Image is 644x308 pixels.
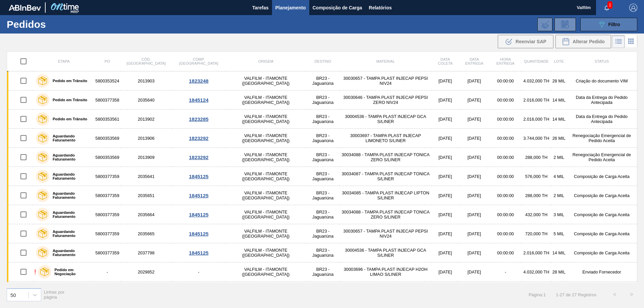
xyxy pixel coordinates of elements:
img: Logout [629,4,637,12]
td: 00:00:00 [490,71,522,90]
td: 576,000 TH [521,167,551,186]
a: Aguardando Faturamento58003773592035641VALFILM - ITAMONTE ([GEOGRAPHIC_DATA])BR23 - Jaguariúna300... [7,167,637,186]
td: [DATE] [432,205,459,224]
td: 5800377359 [94,167,120,186]
td: [DATE] [432,90,459,110]
div: Visão em Cards [625,35,637,48]
td: 2013909 [120,148,172,167]
td: [DATE] [459,129,490,148]
td: 5800353569 [94,129,120,148]
div: 1845125 [173,212,224,218]
a: Aguardando Faturamento58003773592035664VALFILM - ITAMONTE ([GEOGRAPHIC_DATA])BR23 - Jaguariúna300... [7,205,637,224]
label: Aguardando Faturamento [49,191,92,199]
td: Enviado Fornecedor [567,262,637,282]
td: 30003697 - TAMPA PLAST INJECAP LIMONETO S/LINER [340,129,432,148]
td: VALFILM - ITAMONTE ([GEOGRAPHIC_DATA]) [225,224,306,243]
td: [DATE] [432,243,459,262]
button: > [623,286,640,303]
div: 1845125 [173,231,224,237]
td: BR23 - Jaguariúna [306,186,340,205]
td: Composição de Carga Aceita [567,186,637,205]
td: [DATE] [432,148,459,167]
td: 5800377359 [94,243,120,262]
span: 1 - 27 de 27 Registros [556,292,596,297]
td: Composição de Carga Aceita [567,224,637,243]
span: Tarefas [252,4,269,12]
span: Hora Entrega [496,57,515,65]
td: - [172,282,225,301]
td: 28 MIL [551,71,567,90]
a: Pedido em Trânsito58003535612013902VALFILM - ITAMONTE ([GEOGRAPHIC_DATA])BR23 - Jaguariúna3000453... [7,110,637,129]
td: BR23 - Jaguariúna [306,262,340,282]
td: 5800377359 [94,186,120,205]
td: [DATE] [459,205,490,224]
a: Aguardando Faturamento58003773592035665VALFILM - ITAMONTE ([GEOGRAPHIC_DATA])BR23 - Jaguariúna300... [7,224,637,243]
td: - [94,262,120,282]
td: Data da Entrega do Pedido Antecipada [567,110,637,129]
td: 00:00:00 [490,224,522,243]
td: 30034085 - TAMPA PLAST INJECAP LIPTON S/LINER [340,186,432,205]
td: 5800353569 [94,148,120,167]
td: 28 MIL [551,282,567,301]
td: VALFILM - ITAMONTE ([GEOGRAPHIC_DATA]) [225,205,306,224]
td: BR23 - Jaguariúna [306,205,340,224]
td: 14 MIL [551,243,567,262]
td: VALFILM - ITAMONTE ([GEOGRAPHIC_DATA]) [225,71,306,90]
label: Pedido em Trânsito [49,117,87,121]
td: [DATE] [459,186,490,205]
span: Filtro [608,22,620,27]
span: Quantidade [524,59,548,63]
td: 4.032,000 TH [521,262,551,282]
td: 30034088 - TAMPA PLAST INJECAP TONICA ZERO S/LINER [340,205,432,224]
td: 2035664 [120,205,172,224]
td: 26 MIL [551,129,567,148]
td: 3 MIL [551,205,567,224]
td: BR23 - Jaguariúna [306,243,340,262]
td: [DATE] [432,167,459,186]
td: 2013903 [120,71,172,90]
td: 5800377359 [94,205,120,224]
a: Aguardando Faturamento58003535692013909VALFILM - ITAMONTE ([GEOGRAPHIC_DATA])BR23 - Jaguariúna300... [7,148,637,167]
a: Pedido em Trânsito58003535242013903VALFILM - ITAMONTE ([GEOGRAPHIC_DATA])BR23 - Jaguariúna3003065... [7,71,637,90]
div: 1845125 [173,250,224,256]
label: Pedido em Trânsito [49,98,87,102]
td: BR23 - Jaguariúna [306,110,340,129]
td: 00:00:00 [490,205,522,224]
td: 30004536 - TAMPA PLAST INJECAP GCA S/LINER [340,243,432,262]
td: 2029852 [120,262,172,282]
td: VALFILM - ITAMONTE ([GEOGRAPHIC_DATA]) [225,186,306,205]
label: Aguardando Faturamento [49,172,92,180]
div: 1845125 [173,193,224,198]
td: [DATE] [459,110,490,129]
td: VALFILM - ITAMONTE ([GEOGRAPHIC_DATA]) [225,110,306,129]
td: 00:00:00 [490,186,522,205]
a: Aguardando Faturamento58003773592035651VALFILM - ITAMONTE ([GEOGRAPHIC_DATA])BR23 - Jaguariúna300... [7,186,637,205]
td: [DATE] [459,90,490,110]
span: Reenviar SAP [516,39,546,44]
label: Aguardando Faturamento [49,249,92,257]
td: 30030646 - TAMPA PLAST INJECAP PEPSI ZERO NIV24 [340,90,432,110]
div: ! [34,268,36,276]
td: 2013902 [120,110,172,129]
button: Filtro [580,18,637,31]
td: 14 MIL [551,90,567,110]
td: BR23 - Jaguariúna [306,90,340,110]
td: [DATE] [459,71,490,90]
span: Composição de Carga [313,4,362,12]
label: Pedido em Trânsito [49,79,87,83]
label: Aguardando Faturamento [49,230,92,238]
div: 1823285 [173,116,224,122]
td: [DATE] [432,110,459,129]
div: 1845125 [173,174,224,179]
td: 2.016,000 TH [521,243,551,262]
td: VALFILM - ITAMONTE ([GEOGRAPHIC_DATA]) [225,282,306,301]
div: Reenviar SAP [498,35,553,48]
label: Aguardando Faturamento [49,210,92,219]
td: [DATE] [432,186,459,205]
div: Alterar Pedido [555,35,611,48]
div: 50 [10,292,16,298]
td: [DATE] [432,71,459,90]
td: [DATE] [459,262,490,282]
